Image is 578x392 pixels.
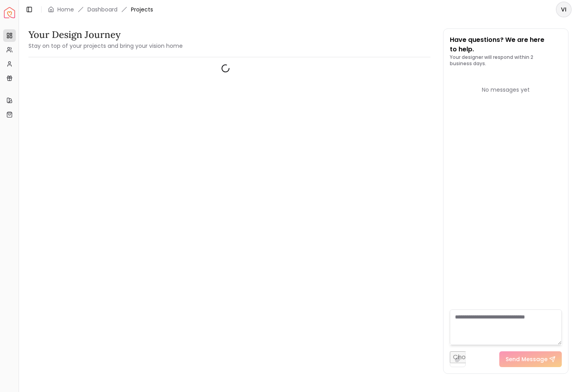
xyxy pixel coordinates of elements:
a: Dashboard [87,6,117,13]
nav: breadcrumb [48,6,153,13]
a: Home [57,6,74,13]
a: Spacejoy [4,7,15,18]
span: VI [557,2,571,17]
button: VI [556,2,572,17]
h3: Your Design Journey [28,28,183,41]
div: No messages yet [450,86,562,94]
img: Spacejoy Logo [4,7,15,18]
span: Projects [131,6,153,13]
small: Stay on top of your projects and bring your vision home [28,42,183,50]
p: Your designer will respond within 2 business days. [450,54,562,67]
p: Have questions? We are here to help. [450,35,562,54]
